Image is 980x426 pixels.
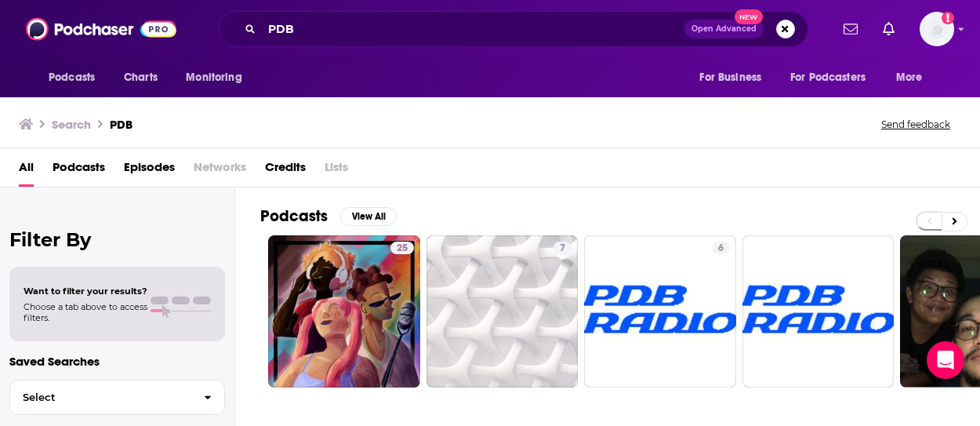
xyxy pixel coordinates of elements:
[52,117,91,132] h3: Search
[877,16,901,42] a: Show notifications dropdown
[584,235,736,388] a: 6
[885,63,942,93] button: open menu
[10,392,191,402] span: Select
[49,67,95,89] span: Podcasts
[19,155,34,187] a: All
[837,16,864,42] a: Show notifications dropdown
[24,301,147,323] span: Choose a tab above to access filters.
[175,63,262,93] button: open menu
[9,354,225,369] p: Saved Searches
[9,228,225,251] h2: Filter By
[53,155,105,187] a: Podcasts
[554,242,572,254] a: 7
[124,155,175,187] a: Episodes
[262,16,684,42] input: Search podcasts, credits, & more...
[325,155,348,187] span: Lists
[718,241,724,257] span: 6
[684,20,764,38] button: Open AdvancedNew
[920,12,954,46] span: Logged in as hannah.bishop
[688,63,781,93] button: open menu
[712,242,730,254] a: 6
[110,117,132,132] h3: PDB
[699,67,761,89] span: For Business
[691,25,757,33] span: Open Advanced
[26,14,176,44] img: Podchaser - Follow, Share and Rate Podcasts
[426,235,579,388] a: 7
[24,286,147,297] span: Want to filter your results?
[194,155,246,187] span: Networks
[397,241,408,257] span: 25
[942,12,954,24] svg: Add a profile image
[920,12,954,46] button: Show profile menu
[735,9,763,24] span: New
[268,235,420,388] a: 25
[38,63,115,93] button: open menu
[9,380,225,415] button: Select
[780,63,888,93] button: open menu
[340,207,397,226] button: View All
[920,12,954,46] img: User Profile
[896,67,923,89] span: More
[927,341,964,379] div: Open Intercom Messenger
[124,67,158,89] span: Charts
[877,118,955,131] button: Send feedback
[186,67,241,89] span: Monitoring
[260,206,397,226] a: PodcastsView All
[219,11,808,47] div: Search podcasts, credits, & more...
[560,241,565,257] span: 7
[265,155,306,187] a: Credits
[790,67,866,89] span: For Podcasters
[390,242,414,254] a: 25
[260,206,328,226] h2: Podcasts
[114,63,167,93] a: Charts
